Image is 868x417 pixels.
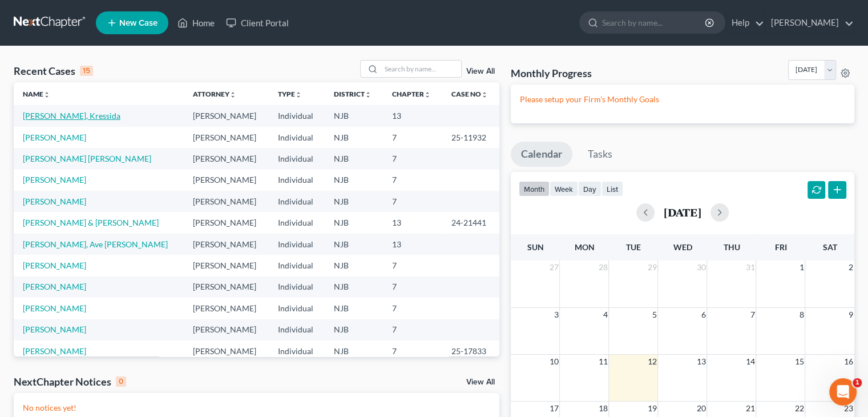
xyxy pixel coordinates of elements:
td: 13 [383,105,442,126]
td: 7 [383,191,442,212]
td: [PERSON_NAME] [184,105,269,126]
span: 15 [793,355,805,368]
span: Tue [626,242,641,252]
div: Recent Cases [14,64,93,78]
td: NJB [325,127,383,148]
td: NJB [325,170,383,191]
span: 10 [548,355,559,368]
span: 2 [847,260,854,274]
td: 7 [383,148,442,169]
td: 7 [383,319,442,340]
td: NJB [325,105,383,126]
span: 30 [695,260,706,274]
div: NextChapter Notices [14,375,126,388]
a: View All [466,378,495,386]
td: Individual [269,319,325,340]
td: Individual [269,255,325,276]
span: 28 [597,260,608,274]
span: New Case [119,19,158,27]
td: NJB [325,191,383,212]
td: Individual [269,170,325,191]
td: Individual [269,105,325,126]
a: Typeunfold_more [278,90,302,98]
span: 8 [798,308,805,322]
span: 16 [843,355,854,368]
p: No notices yet! [23,402,490,414]
span: 12 [646,355,657,368]
input: Search by name... [602,12,706,33]
td: [PERSON_NAME] [184,276,269,298]
a: [PERSON_NAME] [23,260,86,270]
iframe: Intercom live chat [829,378,857,406]
span: 21 [744,402,756,415]
span: 1 [853,378,862,387]
div: 0 [116,376,126,387]
a: [PERSON_NAME] [23,133,86,142]
span: 1 [798,260,805,274]
i: unfold_more [424,91,431,98]
span: Wed [673,242,692,252]
td: 7 [383,340,442,362]
td: [PERSON_NAME] [184,255,269,276]
td: [PERSON_NAME] [184,191,269,212]
button: day [578,181,601,197]
td: 7 [383,276,442,298]
td: Individual [269,298,325,319]
a: Home [172,13,220,33]
a: Chapterunfold_more [392,90,431,98]
span: 27 [548,260,559,274]
span: 17 [548,402,559,415]
h3: Monthly Progress [511,66,592,80]
span: 4 [601,308,608,322]
td: Individual [269,212,325,233]
td: NJB [325,234,383,255]
a: [PERSON_NAME] [23,324,86,334]
span: 6 [700,308,706,322]
span: 5 [651,308,657,322]
td: Individual [269,148,325,169]
span: 19 [646,402,657,415]
span: Fri [774,242,786,252]
a: Tasks [578,142,623,167]
td: 7 [383,298,442,319]
a: [PERSON_NAME] [23,197,86,206]
a: [PERSON_NAME] [PERSON_NAME] [23,154,151,163]
td: NJB [325,340,383,362]
h2: [DATE] [664,206,701,218]
td: [PERSON_NAME] [184,234,269,255]
span: 9 [847,308,854,322]
td: Individual [269,276,325,298]
span: Thu [723,242,740,252]
a: Calendar [511,142,572,167]
i: unfold_more [43,91,50,98]
td: 7 [383,127,442,148]
span: 22 [793,402,805,415]
td: 13 [383,212,442,233]
div: 15 [80,66,93,76]
td: [PERSON_NAME] [184,127,269,148]
p: Please setup your Firm's Monthly Goals [520,94,845,105]
td: [PERSON_NAME] [184,170,269,191]
td: Individual [269,234,325,255]
i: unfold_more [481,91,488,98]
a: Help [726,13,764,33]
td: NJB [325,276,383,298]
td: [PERSON_NAME] [184,340,269,362]
a: [PERSON_NAME], Ave [PERSON_NAME] [23,239,168,249]
span: 11 [597,355,608,368]
a: [PERSON_NAME], Kressida [23,111,120,121]
td: NJB [325,255,383,276]
i: unfold_more [295,91,302,98]
a: View All [466,67,495,75]
span: 13 [695,355,706,368]
i: unfold_more [229,91,236,98]
a: Nameunfold_more [23,90,50,98]
td: 7 [383,255,442,276]
td: Individual [269,191,325,212]
span: 18 [597,402,608,415]
a: Client Portal [220,13,294,33]
input: Search by name... [381,61,461,77]
a: [PERSON_NAME] [765,13,854,33]
a: [PERSON_NAME] & [PERSON_NAME] [23,218,159,227]
td: Individual [269,127,325,148]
